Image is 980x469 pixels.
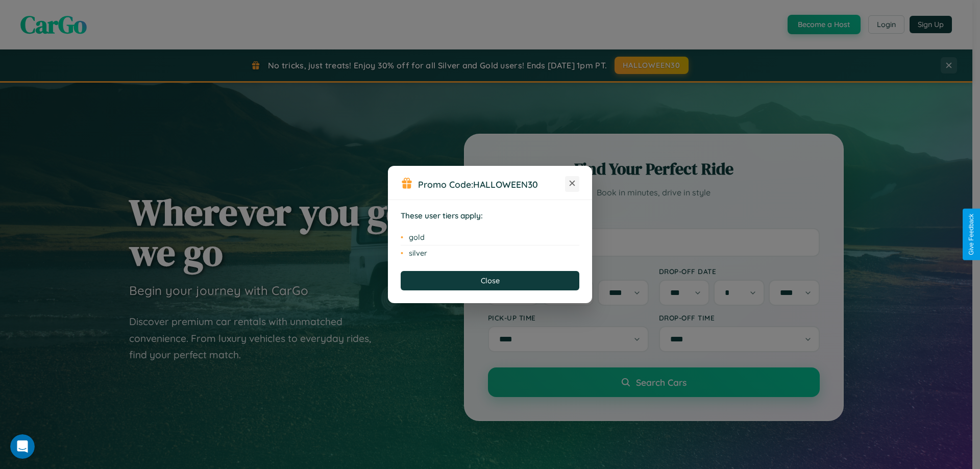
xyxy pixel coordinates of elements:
[401,271,579,290] button: Close
[968,214,975,255] div: Give Feedback
[401,211,483,220] strong: These user tiers apply:
[10,434,35,459] iframe: Intercom live chat
[401,245,579,261] li: silver
[401,230,579,245] li: gold
[418,179,565,190] h3: Promo Code:
[473,179,538,190] b: HALLOWEEN30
